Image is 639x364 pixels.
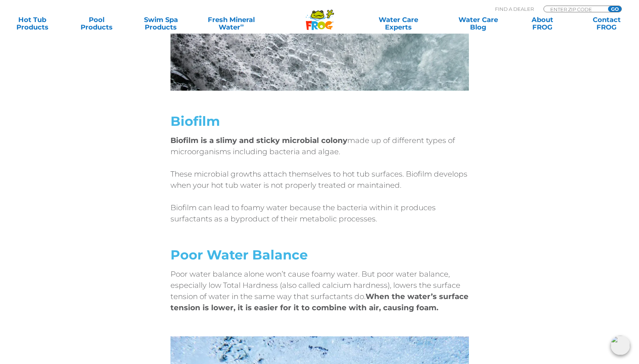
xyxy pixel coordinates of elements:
[72,16,122,31] a: PoolProducts
[170,202,469,224] p: Biofilm can lead to foamy water because the bacteria within it produces surfactants as a byproduc...
[170,135,469,157] p: made up of different types of microorganisms including bacteria and algae.
[453,16,503,31] a: Water CareBlog
[240,22,244,28] sup: ∞
[170,268,469,313] p: Poor water balance alone won’t cause foamy water. But poor water balance, especially low Total Ha...
[170,136,347,145] strong: Biofilm is a slimy and sticky microbial colony
[611,336,630,355] img: openIcon
[7,16,57,31] a: Hot TubProducts
[608,6,621,12] input: GO
[200,16,262,31] a: Fresh MineralWater∞
[582,16,632,31] a: ContactFROG
[170,247,308,263] span: Poor Water Balance
[517,16,567,31] a: AboutFROG
[136,16,186,31] a: Swim SpaProducts
[358,16,439,31] a: Water CareExperts
[170,168,469,191] p: These microbial growths attach themselves to hot tub surfaces. Biofilm develops when your hot tub...
[549,6,600,12] input: Zip Code Form
[170,113,220,129] span: Biofilm
[495,6,534,12] p: Find A Dealer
